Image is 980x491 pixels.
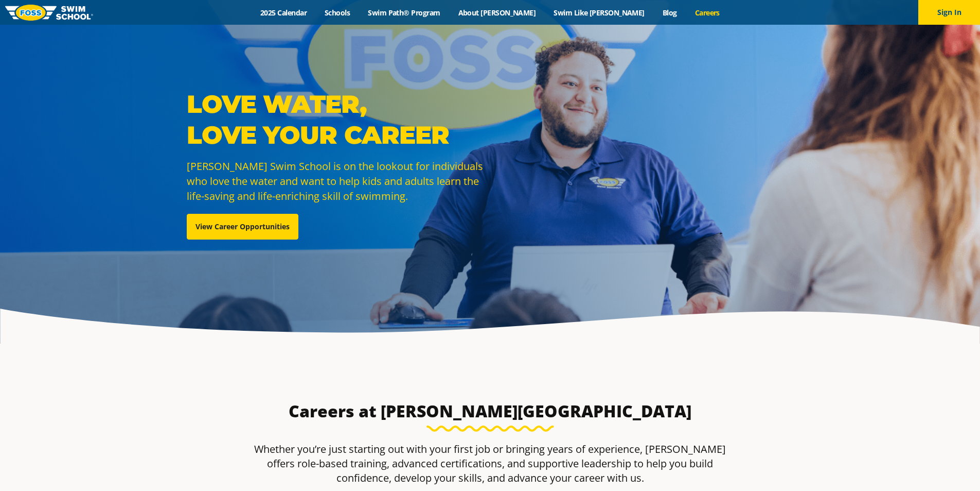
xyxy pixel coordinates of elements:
[653,8,686,18] a: Blog
[187,89,485,150] p: Love Water, Love Your Career
[686,8,728,18] a: Careers
[316,8,359,18] a: Schools
[187,214,298,240] a: View Career Opportunities
[5,5,93,21] img: FOSS Swim School Logo
[449,8,545,18] a: About [PERSON_NAME]
[247,401,733,421] h3: Careers at [PERSON_NAME][GEOGRAPHIC_DATA]
[252,8,316,18] a: 2025 Calendar
[359,8,449,18] a: Swim Path® Program
[187,159,483,203] span: [PERSON_NAME] Swim School is on the lookout for individuals who love the water and want to help k...
[545,8,654,18] a: Swim Like [PERSON_NAME]
[247,442,733,485] p: Whether you’re just starting out with your first job or bringing years of experience, [PERSON_NAM...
